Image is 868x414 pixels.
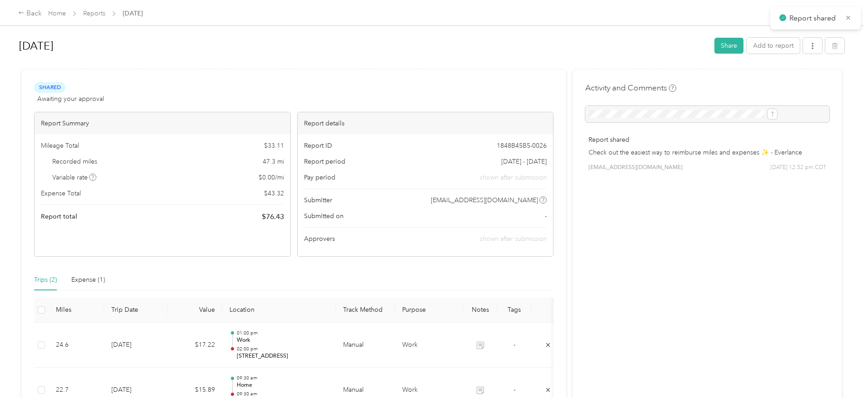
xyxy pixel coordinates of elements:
span: Variable rate [52,173,97,182]
div: Expense (1) [71,275,105,285]
th: Notes [463,298,497,323]
p: 02:00 pm [237,346,329,352]
span: [EMAIL_ADDRESS][DOMAIN_NAME] [589,164,683,172]
span: Recorded miles [52,157,97,166]
td: $17.22 [168,323,222,368]
td: [DATE] [104,368,168,413]
th: Miles [49,298,104,323]
p: Home [237,381,329,389]
p: Check out the easiest way to reimburse miles and expenses ✨ - Everlance [589,148,826,157]
span: Mileage Total [41,141,79,150]
span: Submitter [304,195,332,205]
button: Add to report [747,38,800,54]
span: Approvers [304,234,335,244]
span: Report ID [304,141,332,150]
div: Back [18,8,42,19]
span: 47.3 mi [263,157,284,166]
span: [DATE] - [DATE] [501,157,547,166]
td: Manual [336,368,395,413]
p: 01:00 pm [237,330,329,336]
p: 09:30 am [237,391,329,397]
th: Trip Date [104,298,168,323]
td: $15.89 [168,368,222,413]
span: $ 33.11 [264,141,284,150]
span: shown after submission [480,235,547,243]
span: Awaiting your approval [37,94,104,104]
button: Share [714,38,743,54]
span: Expense Total [41,189,81,198]
p: Report shared [789,13,838,24]
td: 24.6 [49,323,104,368]
td: Work [395,323,463,368]
th: Purpose [395,298,463,323]
span: [EMAIL_ADDRESS][DOMAIN_NAME] [431,195,538,205]
a: Reports [83,10,105,17]
h4: Activity and Comments [585,82,676,94]
p: [STREET_ADDRESS] [237,352,329,360]
span: - [514,386,515,394]
th: Location [222,298,336,323]
span: shown after submission [480,173,547,182]
span: $ 43.32 [264,189,284,198]
h1: Aug 2025 [19,35,708,57]
a: Home [48,10,66,17]
th: Track Method [336,298,395,323]
div: Report Summary [35,112,290,135]
div: Report details [298,112,554,135]
td: 22.7 [49,368,104,413]
p: 5000 Farm-to-[STREET_ADDRESS][PERSON_NAME] [237,397,329,405]
p: 09:30 am [237,375,329,381]
span: - [545,211,547,221]
span: $ 0.00 / mi [259,173,284,182]
span: [DATE] 12:52 pm CDT [770,164,826,172]
p: Report shared [589,135,826,145]
span: Shared [34,82,65,93]
p: Work [237,336,329,344]
span: $ 76.43 [262,211,284,222]
span: Report period [304,157,345,166]
div: Trips (2) [34,275,57,285]
td: [DATE] [104,323,168,368]
iframe: Everlance-gr Chat Button Frame [817,363,868,414]
span: Submitted on [304,211,344,221]
span: [DATE] [123,9,143,18]
span: 1848B45B5-0026 [497,141,547,150]
th: Tags [497,298,531,323]
td: Manual [336,323,395,368]
span: - [514,341,515,349]
span: Report total [41,212,77,221]
td: Work [395,368,463,413]
th: Value [168,298,222,323]
span: Pay period [304,173,335,182]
